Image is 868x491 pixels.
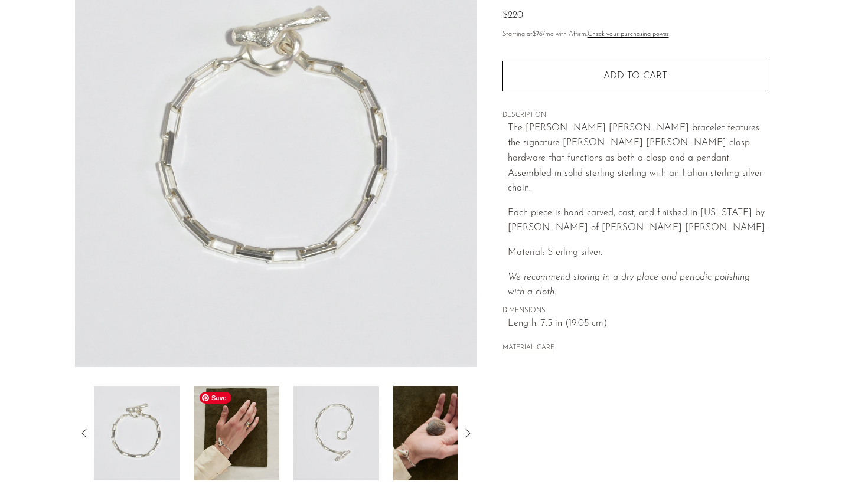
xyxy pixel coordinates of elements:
[508,245,768,261] p: Material: Sterling silver.
[508,121,768,197] p: The [PERSON_NAME] [PERSON_NAME] bracelet features the signature [PERSON_NAME] [PERSON_NAME] clasp...
[502,110,768,121] span: DESCRIPTION
[603,71,667,82] span: Add to cart
[508,273,750,297] i: We recommend storing in a dry place and periodic polishing with a cloth.
[194,386,279,480] img: Dunton Ellerkamp Bracelet
[393,386,479,480] img: Dunton Ellerkamp Bracelet
[502,61,768,91] button: Add to cart
[508,206,768,236] p: Each piece is hand carved, cast, and finished in [US_STATE] by [PERSON_NAME] of [PERSON_NAME] [PE...
[502,11,523,20] span: $220
[588,31,669,38] a: Check your purchasing power - Learn more about Affirm Financing (opens in modal)
[533,31,543,38] span: $76
[502,30,768,40] p: Starting at /mo with Affirm.
[502,344,554,353] button: MATERIAL CARE
[508,316,768,332] span: Length: 7.5 in (19.05 cm)
[293,386,379,480] img: Dunton Ellerkamp Bracelet
[200,392,231,404] span: Save
[502,306,768,316] span: DIMENSIONS
[94,386,180,480] img: Dunton Ellerkamp Bracelet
